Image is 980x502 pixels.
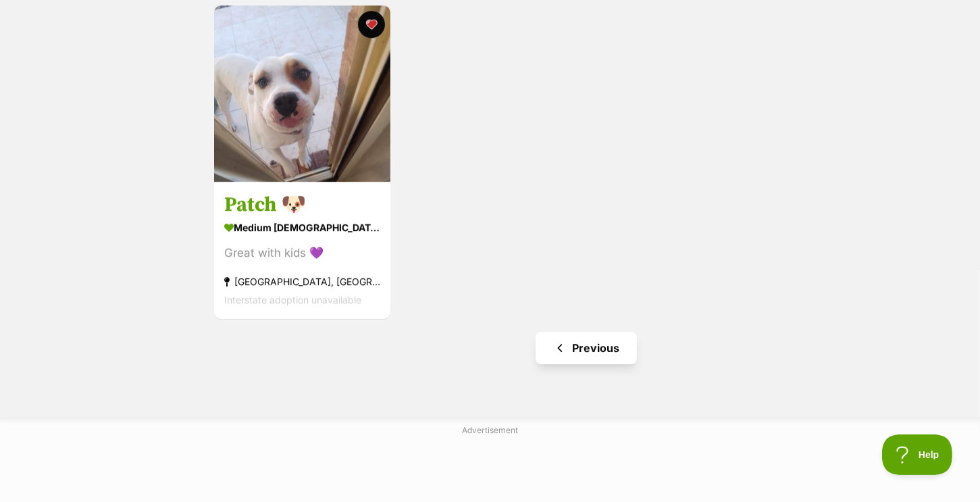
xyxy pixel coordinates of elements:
div: medium [DEMOGRAPHIC_DATA] Dog [224,217,380,236]
div: [GEOGRAPHIC_DATA], [GEOGRAPHIC_DATA] [224,272,380,290]
a: Previous page [536,332,637,364]
button: favourite [359,11,386,38]
nav: Pagination [213,332,960,364]
iframe: Help Scout Beacon - Open [882,434,953,475]
div: Great with kids 💜 [224,243,380,261]
span: Interstate adoption unavailable [224,293,361,305]
img: Patch 🐶 [214,5,390,182]
a: Patch 🐶 medium [DEMOGRAPHIC_DATA] Dog Great with kids 💜 [GEOGRAPHIC_DATA], [GEOGRAPHIC_DATA] Inte... [214,181,390,318]
h3: Patch 🐶 [224,191,380,217]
